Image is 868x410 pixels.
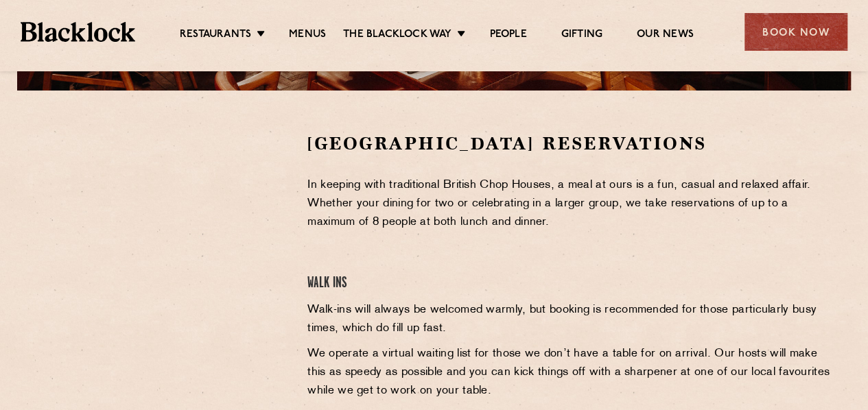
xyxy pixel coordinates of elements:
[289,28,326,43] a: Menus
[307,132,834,156] h2: [GEOGRAPHIC_DATA] Reservations
[84,132,237,338] iframe: OpenTable make booking widget
[307,176,834,232] p: In keeping with traditional British Chop Houses, a meal at ours is a fun, casual and relaxed affa...
[307,345,834,400] p: We operate a virtual waiting list for those we don’t have a table for on arrival. Our hosts will ...
[307,301,834,338] p: Walk-ins will always be welcomed warmly, but booking is recommended for those particularly busy t...
[343,28,451,43] a: The Blacklock Way
[744,13,847,51] div: Book Now
[637,28,694,43] a: Our News
[21,22,135,41] img: BL_Textured_Logo-footer-cropped.svg
[307,274,834,293] h4: Walk Ins
[180,28,251,43] a: Restaurants
[561,28,602,43] a: Gifting
[489,28,526,43] a: People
